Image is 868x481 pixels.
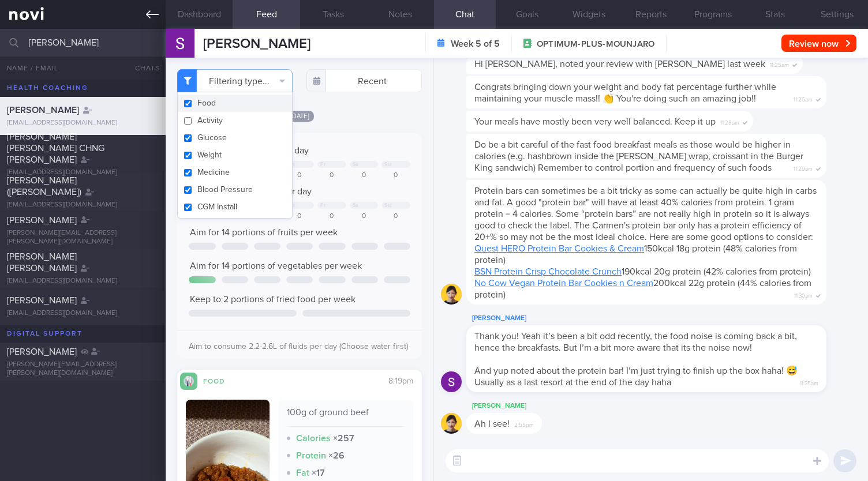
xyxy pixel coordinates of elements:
[474,244,644,253] a: Quest HERO Protein Bar Cookies & Cream
[190,261,362,270] span: Aim for 14 portions of vegetables per week
[7,229,159,246] div: [PERSON_NAME][EMAIL_ADDRESS][PERSON_NAME][DOMAIN_NAME]
[381,212,410,221] div: 0
[287,407,405,427] div: 100g of ground beef
[474,186,817,242] span: Protein bars can sometimes be a bit tricky as some can actually be quite high in carbs and fat. A...
[296,468,309,478] strong: Fat
[388,377,413,385] span: 8:19pm
[537,39,654,50] span: OPTIMUM-PLUS-MOUNJARO
[197,375,244,385] div: Food
[474,419,510,429] span: Ah I see!
[7,176,81,197] span: [PERSON_NAME] ([PERSON_NAME])
[203,37,310,51] span: [PERSON_NAME]
[320,202,325,209] div: Fr
[7,216,77,225] span: [PERSON_NAME]
[474,267,811,276] span: 190kcal 20g protein (42% calories from protein)
[466,399,577,413] div: [PERSON_NAME]
[474,82,776,103] span: Congrats bringing down your weight and body fat percentage further while maintaining your muscle ...
[800,377,818,388] span: 11:35am
[474,279,811,299] span: 200kcal 22g protein (44% calories from protein)
[190,295,356,304] span: Keep to 2 portions of fried food per week
[7,168,159,177] div: [EMAIL_ADDRESS][DOMAIN_NAME]
[474,244,797,265] span: 150kcal 18g protein (48% calories from protein)
[474,267,622,276] a: BSN Protein Crisp Chocolate Crunch
[178,146,292,164] button: Weight
[177,69,293,92] button: Filtering type...
[7,106,79,115] span: [PERSON_NAME]
[285,212,314,221] div: 0
[353,202,359,209] div: Sa
[474,366,798,387] span: And yup noted about the protein bar! I’m just trying to finish up the box haha! 😅 Usually as a la...
[7,201,159,209] div: [EMAIL_ADDRESS][DOMAIN_NAME]
[285,111,314,122] span: [DATE]
[296,451,326,460] strong: Protein
[770,58,789,69] span: 11:25am
[178,95,292,112] button: Food
[474,117,716,126] span: Your meals have mostly been very well balanced. Keep it up
[333,434,354,443] strong: × 257
[178,198,292,216] button: CGM Install
[178,181,292,198] button: Blood Pressure
[178,129,292,146] button: Glucose
[384,202,391,209] div: Su
[353,161,359,168] div: Sa
[178,112,292,129] button: Activity
[317,212,346,221] div: 0
[794,93,813,104] span: 11:26am
[794,289,813,300] span: 11:30am
[350,171,379,180] div: 0
[7,296,77,305] span: [PERSON_NAME]
[7,360,159,378] div: [PERSON_NAME][EMAIL_ADDRESS][PERSON_NAME][DOMAIN_NAME]
[474,332,797,352] span: Thank you! Yeah it’s been a bit odd recently, the food noise is coming back a bit, hence the brea...
[7,277,159,285] div: [EMAIL_ADDRESS][DOMAIN_NAME]
[381,171,410,180] div: 0
[350,212,379,221] div: 0
[178,164,292,181] button: Medicine
[7,119,159,127] div: [EMAIL_ADDRESS][DOMAIN_NAME]
[384,161,391,168] div: Su
[189,343,408,351] span: Aim to consume 2.2-2.6L of fluids per day (Choose water first)
[317,171,346,180] div: 0
[296,434,331,443] strong: Calories
[466,311,861,325] div: [PERSON_NAME]
[474,140,803,172] span: Do be a bit careful of the fast food breakfast meals as those would be higher in calories (e.g. h...
[720,116,739,127] span: 11:28am
[285,171,314,180] div: 0
[474,59,765,69] span: Hi [PERSON_NAME], noted your review with [PERSON_NAME] last week
[794,162,813,173] span: 11:29am
[514,418,534,429] span: 2:55pm
[328,451,345,460] strong: × 26
[312,468,325,478] strong: × 17
[7,309,159,318] div: [EMAIL_ADDRESS][DOMAIN_NAME]
[190,228,338,237] span: Aim for 14 portions of fruits per week
[7,252,77,273] span: [PERSON_NAME] [PERSON_NAME]
[320,161,325,168] div: Fr
[119,57,166,80] button: Chats
[7,347,77,356] span: [PERSON_NAME]
[781,35,856,52] button: Review now
[474,279,653,288] a: No Cow Vegan Protein Bar Cookies n Cream
[451,38,500,50] strong: Week 5 of 5
[7,132,104,164] span: [PERSON_NAME] [PERSON_NAME] CHNG [PERSON_NAME]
